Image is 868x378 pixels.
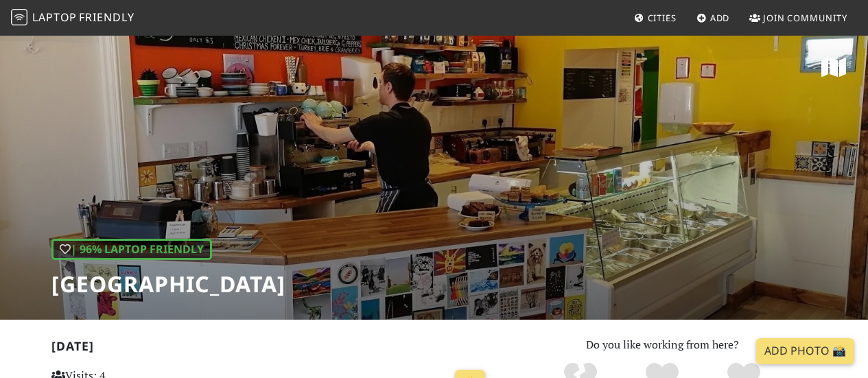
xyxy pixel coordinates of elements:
[648,12,677,24] span: Cities
[691,5,736,30] a: Add
[710,12,730,24] span: Add
[51,271,285,297] h1: [GEOGRAPHIC_DATA]
[629,5,682,30] a: Cities
[32,10,77,25] span: Laptop
[508,336,817,354] p: Do you like working from here?
[744,5,853,30] a: Join Community
[51,239,212,261] div: | 96% Laptop Friendly
[79,10,134,25] span: Friendly
[51,339,491,359] h2: [DATE]
[763,12,847,24] span: Join Community
[11,6,134,30] a: LaptopFriendly LaptopFriendly
[11,9,27,25] img: LaptopFriendly
[756,338,854,364] a: Add Photo 📸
